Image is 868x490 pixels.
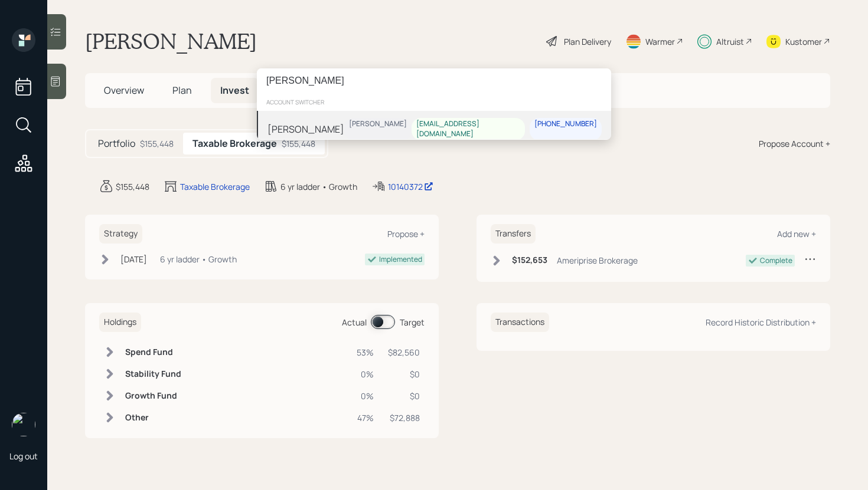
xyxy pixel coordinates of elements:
input: Type a command or search… [257,68,611,93]
div: [EMAIL_ADDRESS][DOMAIN_NAME] [416,119,520,139]
div: [PERSON_NAME] [267,122,344,136]
div: [PERSON_NAME] [349,119,407,129]
div: account switcher [257,93,611,111]
div: [PHONE_NUMBER] [534,119,597,129]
